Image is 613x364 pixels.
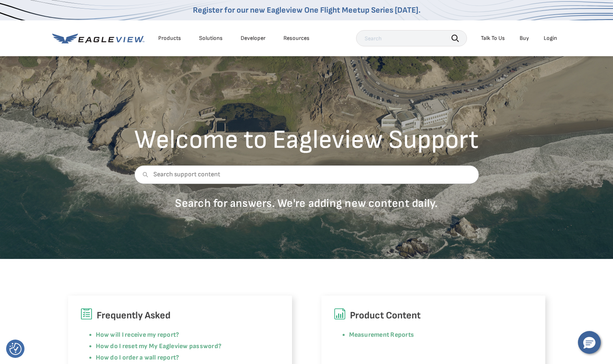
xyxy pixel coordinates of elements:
[9,343,22,355] button: Consent Preferences
[356,30,467,46] input: Search
[134,196,479,211] p: Search for answers. We're adding new content daily.
[193,5,420,15] a: Register for our new Eagleview One Flight Meetup Series [DATE].
[544,35,557,42] div: Login
[80,308,280,323] h6: Frequently Asked
[334,308,533,323] h6: Product Content
[96,342,222,350] a: How do I reset my My Eagleview password?
[481,35,505,42] div: Talk To Us
[578,331,601,354] button: Hello, have a question? Let’s chat.
[199,35,223,42] div: Solutions
[520,35,529,42] a: Buy
[9,343,22,355] img: Revisit consent button
[283,35,310,42] div: Resources
[158,35,181,42] div: Products
[96,331,179,339] a: How will I receive my report?
[134,165,479,184] input: Search support content
[349,331,414,339] a: Measurement Reports
[134,127,479,153] h2: Welcome to Eagleview Support
[96,354,179,362] a: How do I order a wall report?
[241,35,266,42] a: Developer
